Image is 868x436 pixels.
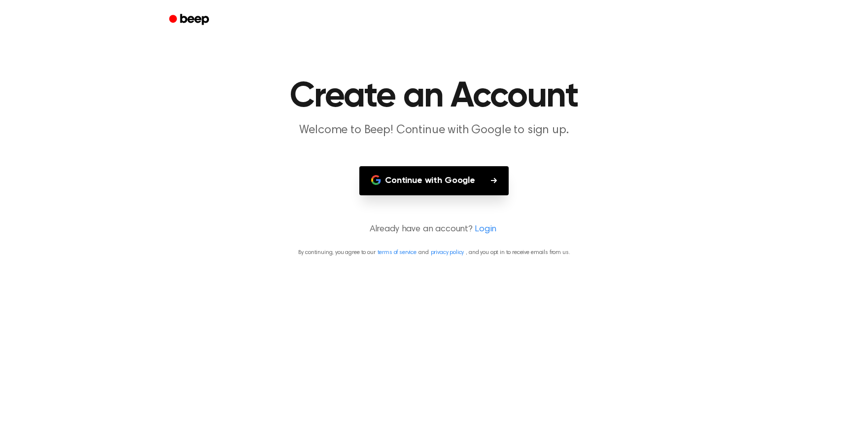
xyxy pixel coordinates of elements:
a: Beep [162,10,218,30]
p: Already have an account? [12,223,856,236]
p: By continuing, you agree to our and , and you opt in to receive emails from us. [12,248,856,257]
a: privacy policy [431,250,464,255]
h1: Create an Account [182,79,687,114]
a: Login [475,223,496,236]
a: terms of service [378,250,417,255]
button: Continue with Google [359,166,509,195]
p: Welcome to Beep! Continue with Google to sign up. [245,122,624,139]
